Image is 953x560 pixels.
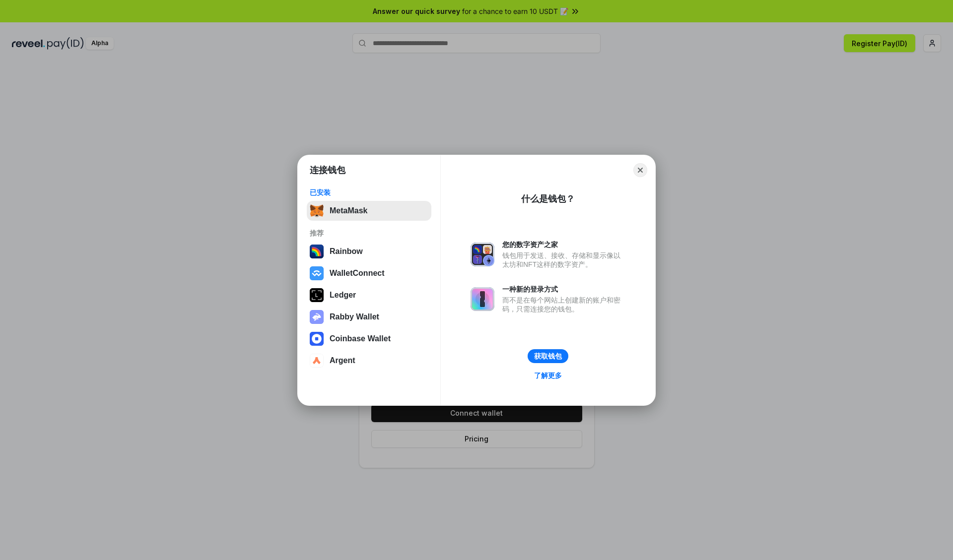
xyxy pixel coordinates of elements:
[330,269,385,278] div: WalletConnect
[502,251,625,269] div: 钱包用于发送、接收、存储和显示像以太坊和NFT这样的数字资产。
[633,163,647,177] button: Close
[310,229,428,238] div: 推荐
[502,240,625,249] div: 您的数字资产之家
[310,266,324,280] img: svg+xml,%3Csvg%20width%3D%2228%22%20height%3D%2228%22%20viewBox%3D%220%200%2028%2028%22%20fill%3D...
[528,349,568,363] button: 获取钱包
[310,354,324,368] img: svg+xml,%3Csvg%20width%3D%2228%22%20height%3D%2228%22%20viewBox%3D%220%200%2028%2028%22%20fill%3D...
[307,307,431,327] button: Rabby Wallet
[534,371,562,380] div: 了解更多
[502,296,625,313] div: 而不是在每个网站上创建新的账户和密码，只需连接您的钱包。
[310,204,324,218] img: svg+xml,%3Csvg%20fill%3D%22none%22%20height%3D%2233%22%20viewBox%3D%220%200%2035%2033%22%20width%...
[310,245,324,258] img: svg+xml,%3Csvg%20width%3D%22120%22%20height%3D%22120%22%20viewBox%3D%220%200%20120%20120%22%20fil...
[471,287,494,311] img: svg+xml,%3Csvg%20xmlns%3D%22http%3A%2F%2Fwww.w3.org%2F2000%2Fsvg%22%20fill%3D%22none%22%20viewBox...
[307,242,431,261] button: Rainbow
[534,352,562,361] div: 获取钱包
[330,291,356,300] div: Ledger
[307,329,431,349] button: Coinbase Wallet
[307,285,431,305] button: Ledger
[521,193,575,205] div: 什么是钱包？
[310,288,324,302] img: svg+xml,%3Csvg%20xmlns%3D%22http%3A%2F%2Fwww.w3.org%2F2000%2Fsvg%22%20width%3D%2228%22%20height%3...
[330,247,363,256] div: Rainbow
[330,206,367,215] div: MetaMask
[310,310,324,324] img: svg+xml,%3Csvg%20xmlns%3D%22http%3A%2F%2Fwww.w3.org%2F2000%2Fsvg%22%20fill%3D%22none%22%20viewBox...
[330,312,379,321] div: Rabby Wallet
[330,356,355,365] div: Argent
[307,263,431,283] button: WalletConnect
[330,334,391,343] div: Coinbase Wallet
[310,188,428,197] div: 已安装
[502,285,625,294] div: 一种新的登录方式
[471,243,494,266] img: svg+xml,%3Csvg%20xmlns%3D%22http%3A%2F%2Fwww.w3.org%2F2000%2Fsvg%22%20fill%3D%22none%22%20viewBox...
[307,201,431,221] button: MetaMask
[307,351,431,371] button: Argent
[528,369,568,382] a: 了解更多
[310,332,324,346] img: svg+xml,%3Csvg%20width%3D%2228%22%20height%3D%2228%22%20viewBox%3D%220%200%2028%2028%22%20fill%3D...
[310,164,345,176] h1: 连接钱包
